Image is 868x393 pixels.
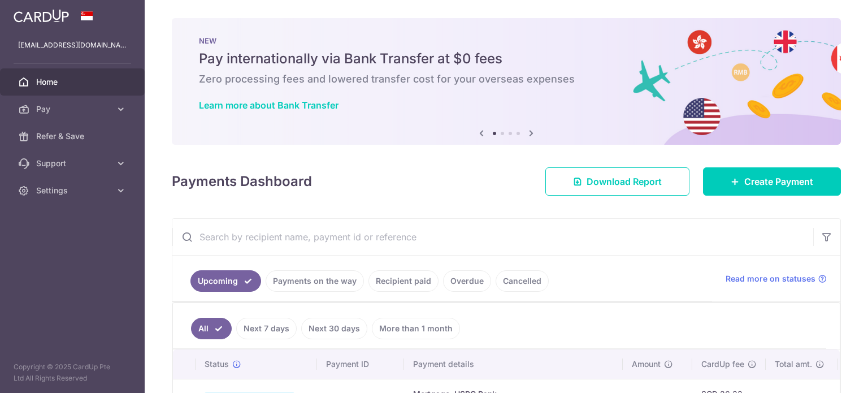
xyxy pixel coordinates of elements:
a: Overdue [443,270,491,292]
span: Support [36,158,111,169]
span: Pay [36,103,111,115]
span: Total amt. [775,359,812,370]
a: Cancelled [496,270,549,292]
input: Search by recipient name, payment id or reference [172,219,813,255]
span: CardUp fee [701,359,744,370]
span: Status [205,359,229,370]
h5: Pay internationally via Bank Transfer at $0 fees [199,50,814,68]
a: Payments on the way [266,270,364,292]
span: Refer & Save [36,131,111,142]
th: Payment details [404,349,623,379]
h6: Zero processing fees and lowered transfer cost for your overseas expenses [199,72,814,86]
h4: Payments Dashboard [172,171,312,192]
span: Read more on statuses [726,273,815,284]
img: Bank transfer banner [172,18,841,145]
span: Settings [36,185,111,196]
a: Upcoming [190,270,261,292]
a: Recipient paid [368,270,439,292]
a: All [191,318,232,339]
th: Payment ID [317,349,404,379]
a: Learn more about Bank Transfer [199,100,338,111]
a: Read more on statuses [726,273,827,284]
a: Next 30 days [301,318,367,339]
p: NEW [199,36,814,45]
p: [EMAIL_ADDRESS][DOMAIN_NAME] [18,40,127,51]
span: Amount [632,359,661,370]
a: Download Report [545,167,689,196]
a: More than 1 month [372,318,460,339]
a: Next 7 days [236,318,297,339]
span: Home [36,76,111,88]
a: Create Payment [703,167,841,196]
span: Download Report [587,175,662,188]
span: Create Payment [744,175,813,188]
img: CardUp [14,9,69,23]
